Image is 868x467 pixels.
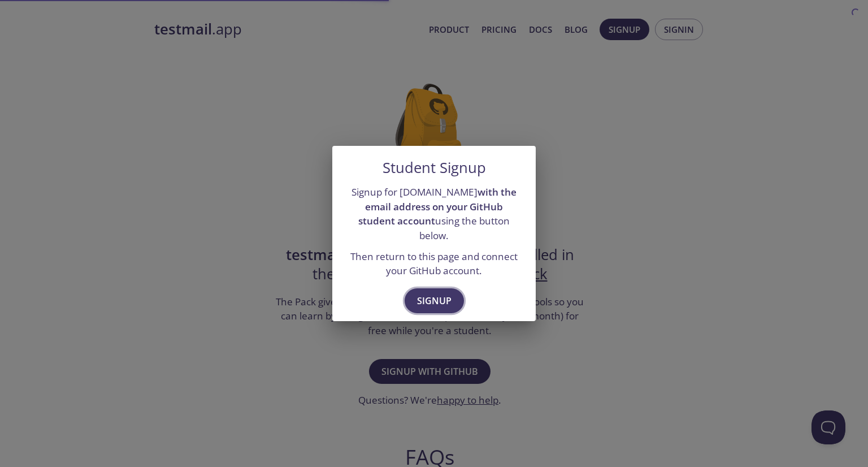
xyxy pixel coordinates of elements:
[383,159,486,176] h5: Student Signup
[405,288,464,313] button: Signup
[358,185,517,227] strong: with the email address on your GitHub student account
[417,293,452,309] span: Signup
[346,249,522,278] p: Then return to this page and connect your GitHub account.
[346,185,522,243] p: Signup for [DOMAIN_NAME] using the button below.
